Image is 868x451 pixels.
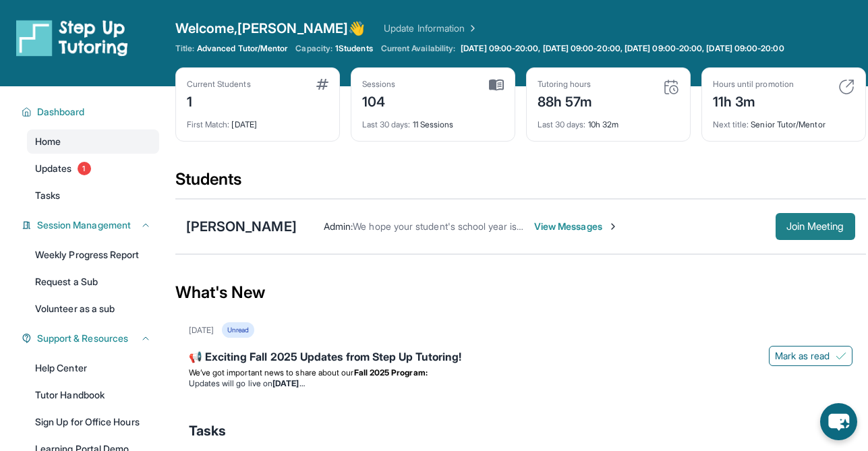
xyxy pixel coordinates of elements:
strong: Fall 2025 Program: [354,367,428,378]
div: Senior Tutor/Mentor [713,111,855,130]
span: First Match : [187,119,230,129]
img: card [489,79,504,91]
img: card [838,79,855,95]
a: Tasks [27,183,159,208]
img: logo [16,19,128,57]
img: card [316,79,328,90]
span: 1 Students [335,43,373,54]
button: Dashboard [32,105,151,119]
button: Join Meeting [776,213,855,240]
button: Support & Resources [32,332,151,345]
a: Home [27,129,159,154]
img: card [663,79,679,95]
button: Mark as read [769,346,852,366]
span: Welcome, [PERSON_NAME] 👋 [175,19,366,38]
li: Updates will go live on [189,378,852,389]
span: Advanced Tutor/Mentor [197,43,287,54]
a: Updates1 [27,156,159,181]
button: Session Management [32,218,151,232]
span: Tasks [35,189,60,202]
span: 1 [78,162,91,175]
img: Chevron-Right [608,221,618,232]
div: 11h 3m [713,90,794,111]
span: Home [35,135,61,148]
span: View Messages [534,220,618,233]
div: Unread [222,322,254,338]
div: Sessions [362,79,396,90]
a: Help Center [27,356,159,380]
div: 104 [362,90,396,111]
a: Tutor Handbook [27,383,159,407]
img: Mark as read [836,351,846,361]
button: chat-button [820,403,857,440]
a: Sign Up for Office Hours [27,410,159,434]
span: Last 30 days : [362,119,411,129]
span: Title: [175,43,194,54]
div: [PERSON_NAME] [186,217,297,236]
span: Next title : [713,119,749,129]
div: 1 [187,90,251,111]
span: Current Availability: [381,43,455,54]
span: [DATE] 09:00-20:00, [DATE] 09:00-20:00, [DATE] 09:00-20:00, [DATE] 09:00-20:00 [461,43,784,54]
span: Session Management [37,218,131,232]
div: [DATE] [189,325,214,336]
span: Join Meeting [786,222,844,231]
strong: [DATE] [272,378,304,388]
a: Update Information [384,22,478,35]
div: 10h 32m [538,111,679,130]
div: 📢 Exciting Fall 2025 Updates from Step Up Tutoring! [189,349,852,367]
a: Weekly Progress Report [27,243,159,267]
div: 88h 57m [538,90,593,111]
div: Tutoring hours [538,79,593,90]
span: Admin : [324,220,353,232]
span: Support & Resources [37,332,128,345]
span: Tasks [189,421,226,440]
span: Last 30 days : [538,119,586,129]
div: Students [175,169,866,198]
div: 11 Sessions [362,111,504,130]
div: What's New [175,263,866,322]
div: Hours until promotion [713,79,794,90]
div: Current Students [187,79,251,90]
span: Capacity: [295,43,332,54]
a: [DATE] 09:00-20:00, [DATE] 09:00-20:00, [DATE] 09:00-20:00, [DATE] 09:00-20:00 [458,43,786,54]
span: Dashboard [37,105,85,119]
div: [DATE] [187,111,328,130]
span: Mark as read [775,349,830,363]
a: Request a Sub [27,270,159,294]
span: We’ve got important news to share about our [189,367,354,378]
img: Chevron Right [465,22,478,35]
span: Updates [35,162,72,175]
a: Volunteer as a sub [27,297,159,321]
